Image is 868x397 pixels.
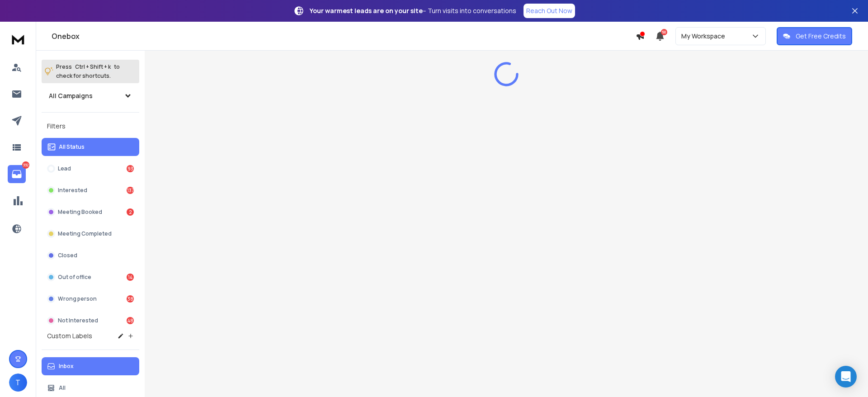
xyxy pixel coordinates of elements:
p: Meeting Booked [58,208,102,216]
p: Wrong person [58,295,97,302]
h1: All Campaigns [49,91,93,100]
button: Not Interested48 [42,312,139,330]
h3: Filters [42,120,139,132]
button: All [42,379,139,397]
a: 332 [8,165,26,183]
p: Meeting Completed [58,230,112,237]
button: Out of office14 [42,268,139,286]
button: T [9,373,27,392]
button: Meeting Booked2 [42,203,139,221]
p: Out of office [58,274,91,281]
p: 332 [22,161,29,169]
p: My Workspace [681,32,729,41]
p: Closed [58,252,77,259]
button: Closed [42,246,139,265]
p: Press to check for shortcuts. [56,62,120,80]
strong: Your warmest leads are on your site [310,6,423,15]
p: Get Free Credits [796,32,846,41]
button: Meeting Completed [42,225,139,243]
img: logo [9,31,27,47]
p: Not Interested [58,317,98,324]
h1: Onebox [52,31,636,42]
div: 38 [127,295,134,302]
span: 50 [661,29,667,35]
button: Inbox [42,357,139,375]
div: 137 [127,187,134,194]
button: Get Free Credits [777,27,852,45]
p: All [59,384,66,392]
h3: Custom Labels [47,331,92,340]
div: 14 [127,274,134,281]
div: 48 [127,317,134,324]
p: All Status [59,143,85,151]
span: Ctrl + Shift + k [74,61,112,72]
p: Lead [58,165,71,172]
button: Interested137 [42,181,139,199]
div: 93 [127,165,134,172]
div: 2 [127,208,134,216]
p: – Turn visits into conversations [310,6,516,15]
a: Reach Out Now [524,4,575,18]
p: Inbox [59,363,74,370]
button: All Campaigns [42,87,139,105]
button: Wrong person38 [42,290,139,308]
p: Reach Out Now [526,6,572,15]
button: Lead93 [42,160,139,178]
p: Interested [58,187,87,194]
div: Open Intercom Messenger [835,366,857,388]
button: All Status [42,138,139,156]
